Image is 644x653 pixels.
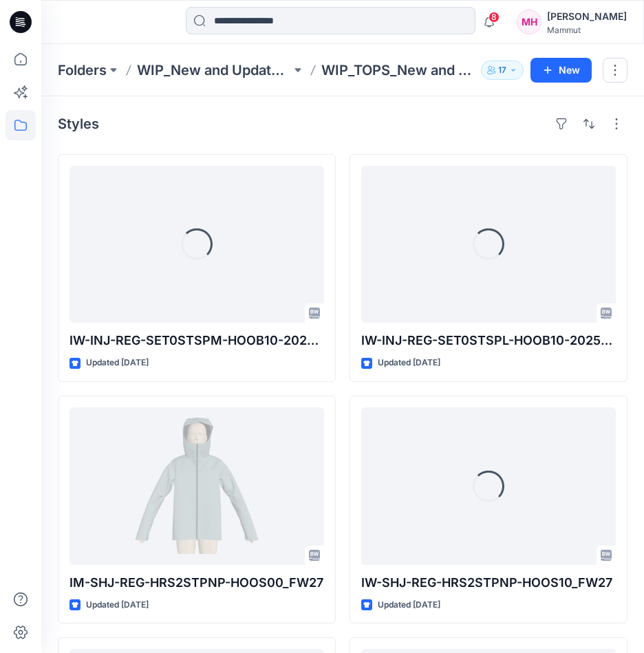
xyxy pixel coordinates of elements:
[378,598,440,612] p: Updated [DATE]
[69,407,324,564] a: IM-SHJ-REG-HRS2STPNP-HOOS00_FW27
[547,8,627,25] div: [PERSON_NAME]
[69,573,324,592] p: IM-SHJ-REG-HRS2STPNP-HOOS00_FW27
[58,116,99,132] h4: Styles
[361,573,616,592] p: IW-SHJ-REG-HRS2STPNP-HOOS10_FW27
[86,598,149,612] p: Updated [DATE]
[321,61,475,80] p: WIP_TOPS_New and Updated Base Patterns
[378,356,440,370] p: Updated [DATE]
[498,63,506,78] p: 17
[58,61,107,80] a: Folders
[361,331,616,350] p: IW-INJ-REG-SET0STSPL-HOOB10-2025-08_WIP
[517,10,541,34] div: MH
[137,61,291,80] a: WIP_New and Updated Base Pattern
[481,61,524,80] button: 17
[530,58,592,83] button: New
[489,12,500,23] span: 8
[547,25,627,35] div: Mammut
[69,331,324,350] p: IW-INJ-REG-SET0STSPM-HOOB10-2025-08_WIP
[86,356,149,370] p: Updated [DATE]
